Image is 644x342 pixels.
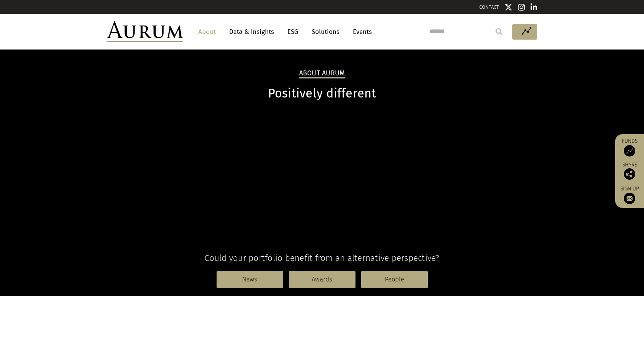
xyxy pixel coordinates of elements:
a: Events [349,25,372,39]
img: Linkedin icon [531,3,537,11]
img: Instagram icon [518,3,525,11]
img: Share this post [624,168,635,180]
img: Sign up to our newsletter [624,193,635,204]
a: CONTACT [479,4,499,10]
a: Awards [289,271,355,288]
img: Aurum [107,21,183,42]
a: People [361,271,428,288]
img: Access Funds [624,145,635,157]
a: ESG [284,25,302,39]
h2: About Aurum [299,69,345,78]
h4: Could your portfolio benefit from an alternative perspective? [107,253,537,263]
h1: Positively different [107,86,537,101]
a: Funds [619,138,640,157]
a: About [194,25,220,39]
a: Solutions [308,25,343,39]
input: Submit [491,24,507,39]
a: News [217,271,283,288]
img: Twitter icon [505,3,512,11]
div: Share [619,162,640,180]
a: Sign up [619,185,640,204]
a: Data & Insights [225,25,278,39]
